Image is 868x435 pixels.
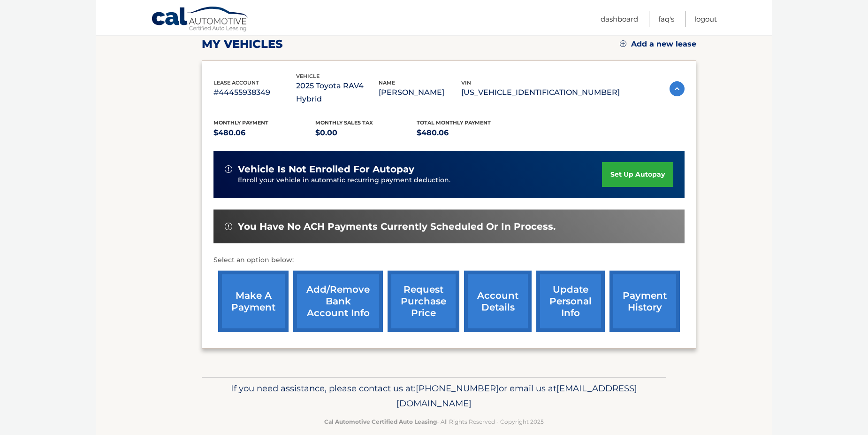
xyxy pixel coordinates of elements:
a: request purchase price [388,271,459,332]
img: alert-white.svg [225,223,232,230]
span: vin [461,79,471,86]
a: make a payment [218,271,289,332]
span: [PHONE_NUMBER] [416,383,499,394]
a: set up autopay [602,162,673,187]
p: #44455938349 [213,86,296,99]
a: FAQ's [658,11,674,27]
p: [PERSON_NAME] [379,86,461,99]
p: If you need assistance, please contact us at: or email us at [208,381,660,411]
img: alert-white.svg [225,165,232,173]
a: Add/Remove bank account info [293,271,383,332]
p: 2025 Toyota RAV4 Hybrid [296,79,379,106]
h2: my vehicles [202,37,283,51]
span: lease account [213,79,259,86]
span: Monthly Payment [213,119,268,126]
a: Dashboard [601,11,638,27]
p: $0.00 [315,126,417,140]
a: Add a new lease [620,39,696,49]
p: Enroll your vehicle in automatic recurring payment deduction. [238,175,602,186]
a: payment history [609,271,680,332]
p: Select an option below: [213,255,685,266]
p: $480.06 [417,126,518,140]
a: update personal info [536,271,605,332]
span: Monthly sales Tax [315,119,373,126]
p: - All Rights Reserved - Copyright 2025 [208,417,660,427]
a: Logout [694,11,717,27]
span: [EMAIL_ADDRESS][DOMAIN_NAME] [396,383,637,409]
img: accordion-active.svg [670,81,685,96]
p: $480.06 [213,126,315,140]
strong: Cal Automotive Certified Auto Leasing [324,418,437,425]
span: vehicle [296,73,320,79]
p: [US_VEHICLE_IDENTIFICATION_NUMBER] [461,86,620,99]
span: You have no ACH payments currently scheduled or in process. [238,221,556,233]
a: account details [464,271,532,332]
img: add.svg [620,40,626,47]
a: Cal Automotive [151,6,250,33]
span: Total Monthly Payment [417,119,491,126]
span: name [379,79,395,86]
span: vehicle is not enrolled for autopay [238,163,414,175]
